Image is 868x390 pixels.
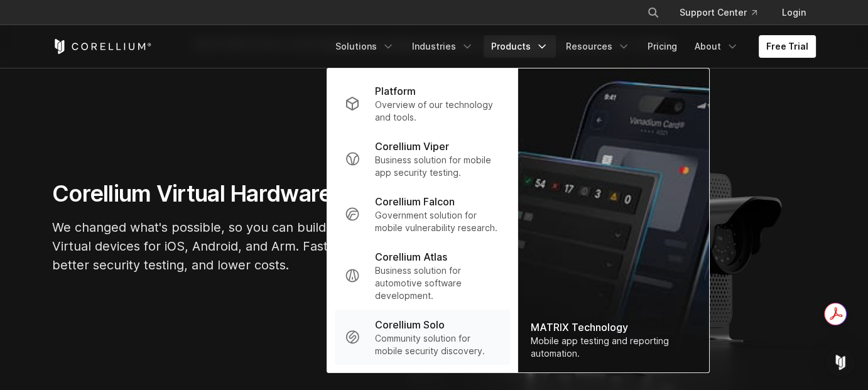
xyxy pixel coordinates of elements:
p: Business solution for automotive software development. [375,264,500,302]
a: MATRIX Technology Mobile app testing and reporting automation. [518,68,709,372]
a: Industries [404,35,481,58]
a: Corellium Solo Community solution for mobile security discovery. [335,310,510,365]
a: Corellium Viper Business solution for mobile app security testing. [335,131,510,187]
p: Platform [375,84,416,99]
p: Corellium Atlas [375,249,447,264]
p: Community solution for mobile security discovery. [375,332,500,357]
a: Support Center [670,1,767,24]
p: Corellium Solo [375,317,445,332]
a: Corellium Atlas Business solution for automotive software development. [335,242,510,310]
p: Overview of our technology and tools. [375,99,500,124]
h1: Corellium Virtual Hardware [52,180,429,208]
button: Search [642,1,665,24]
a: Solutions [328,35,402,58]
a: Corellium Falcon Government solution for mobile vulnerability research. [335,187,510,242]
a: Products [484,35,556,58]
img: Matrix_WebNav_1x [518,68,709,372]
div: MATRIX Technology [531,320,697,335]
div: Mobile app testing and reporting automation. [531,335,697,360]
p: Corellium Falcon [375,194,455,209]
a: Login [772,1,816,24]
a: Platform Overview of our technology and tools. [335,76,510,131]
div: Navigation Menu [632,1,816,24]
a: About [687,35,746,58]
p: We changed what's possible, so you can build what's next. Virtual devices for iOS, Android, and A... [52,218,429,274]
p: Business solution for mobile app security testing. [375,154,500,179]
a: Resources [558,35,637,58]
p: Corellium Viper [375,139,449,154]
p: Government solution for mobile vulnerability research. [375,209,500,234]
a: Pricing [640,35,685,58]
a: Free Trial [759,35,816,58]
div: Navigation Menu [328,35,816,58]
div: Open Intercom Messenger [825,347,855,377]
a: Corellium Home [52,39,152,54]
